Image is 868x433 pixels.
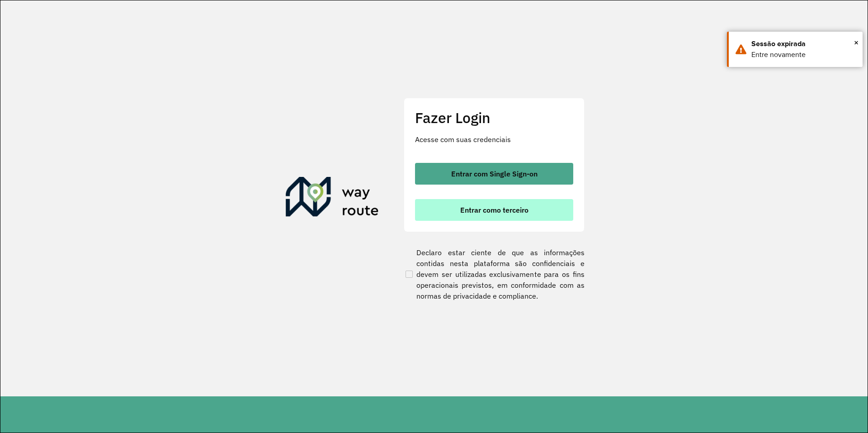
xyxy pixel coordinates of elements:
label: Declaro estar ciente de que as informações contidas nesta plataforma são confidenciais e devem se... [404,247,585,301]
div: Sessão expirada [751,38,856,49]
span: × [854,36,859,49]
button: button [415,163,573,185]
button: Close [854,36,859,49]
p: Acesse com suas credenciais [415,134,573,145]
span: Entrar com Single Sign-on [451,170,538,177]
button: button [415,199,573,221]
h2: Fazer Login [415,109,573,126]
div: Entre novamente [751,49,856,60]
img: Roteirizador AmbevTech [286,177,379,220]
span: Entrar como terceiro [460,206,528,214]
